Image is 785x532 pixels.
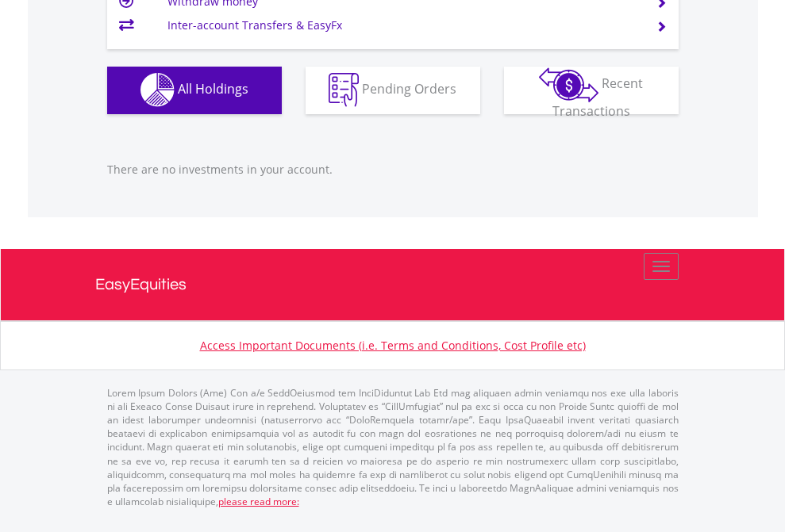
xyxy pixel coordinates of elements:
span: Recent Transactions [552,75,644,120]
a: Access Important Documents (i.e. Terms and Conditions, Cost Profile etc) [200,338,586,353]
a: please read more: [218,495,299,508]
a: EasyEquities [95,249,691,320]
button: Recent Transactions [504,67,679,114]
span: Pending Orders [362,80,456,98]
td: Inter-account Transfers & EasyFx [167,13,637,37]
p: There are no investments in your account. [107,162,679,178]
button: Pending Orders [306,67,480,114]
p: Lorem Ipsum Dolors (Ame) Con a/e SeddOeiusmod tem InciDiduntut Lab Etd mag aliquaen admin veniamq... [107,386,679,508]
img: transactions-zar-wht.png [539,67,598,102]
img: pending_instructions-wht.png [329,73,359,107]
button: All Holdings [107,67,282,114]
img: holdings-wht.png [140,73,175,107]
span: All Holdings [178,80,248,98]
